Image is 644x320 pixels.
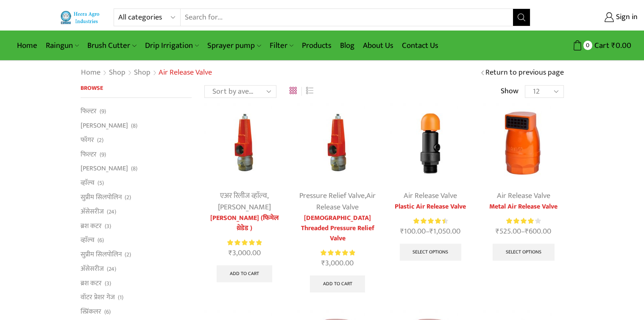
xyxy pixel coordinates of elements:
[485,67,564,78] a: Return to previous page
[413,217,448,225] div: Rated 4.57 out of 5
[336,36,359,56] a: Blog
[413,217,445,225] span: Rated out of 5
[390,202,471,212] a: Plastic Air Release Valve
[493,244,555,261] a: Select options for “Metal Air Release Valve”
[104,308,111,316] span: (6)
[217,265,272,282] a: Add to cart: “प्रेशर रिलीफ व्हाॅल्व (फिमेल थ्रेडेड )”
[400,244,462,261] a: Select options for “Plastic Air Release Valve”
[107,265,116,273] span: (24)
[483,226,563,237] span: –
[321,248,355,257] div: Rated 5.00 out of 5
[227,238,262,247] div: Rated 5.00 out of 5
[592,40,609,51] span: Cart
[310,275,365,292] a: Add to cart: “Female Threaded Pressure Relief Valve”
[100,150,106,159] span: (9)
[81,147,97,161] a: फिल्टर
[483,103,563,183] img: Metal Air Release Valve
[204,103,284,183] img: pressure relief valve
[204,85,276,98] select: Shop order
[204,190,284,213] div: ,
[316,189,376,214] a: Air Release Valve
[321,248,355,257] span: Rated out of 5
[583,41,592,50] span: 0
[81,219,102,233] a: ब्रश कटर
[404,189,457,202] a: Air Release Valve
[100,107,106,116] span: (9)
[105,222,111,231] span: (3)
[81,305,101,319] a: स्प्रिंकलर
[227,238,262,247] span: Rated out of 5
[265,36,298,56] a: Filter
[429,225,460,238] bdi: 1,050.00
[98,179,104,187] span: (5)
[496,225,521,238] bdi: 525.00
[98,236,104,245] span: (6)
[525,225,529,238] span: ₹
[496,225,499,238] span: ₹
[81,176,95,190] a: व्हाॅल्व
[42,36,83,56] a: Raingun
[81,290,115,305] a: वॉटर प्रेशर गेज
[390,103,471,183] img: Plastic Air Release Valve
[81,83,103,93] span: Browse
[81,262,104,276] a: अ‍ॅसेसरीज
[131,164,137,173] span: (8)
[297,190,377,213] div: ,
[81,190,122,204] a: सुप्रीम सिलपोलिन
[218,201,271,214] a: [PERSON_NAME]
[483,202,563,212] a: Metal Air Release Valve
[125,193,131,202] span: (2)
[497,189,550,202] a: Air Release Valve
[81,106,97,118] a: फिल्टर
[429,225,433,238] span: ₹
[298,36,336,56] a: Products
[506,217,541,225] div: Rated 4.14 out of 5
[105,279,111,288] span: (3)
[297,103,377,183] img: Female threaded pressure relief valve
[81,233,95,248] a: व्हाॅल्व
[204,213,284,234] a: [PERSON_NAME] (फिमेल थ्रेडेड )
[611,39,631,52] bdi: 0.00
[398,36,443,56] a: Contact Us
[107,208,116,216] span: (24)
[321,257,354,270] bdi: 3,000.00
[321,257,325,270] span: ₹
[81,248,122,262] a: सुप्रीम सिलपोलिन
[81,204,104,219] a: अ‍ॅसेसरीज
[359,36,398,56] a: About Us
[81,161,128,176] a: [PERSON_NAME]
[229,247,261,259] bdi: 3,000.00
[81,133,94,147] a: फॉगर
[299,189,365,202] a: Pressure Relief Valve
[513,9,530,26] button: Search button
[81,276,102,290] a: ब्रश कटर
[97,136,103,145] span: (2)
[131,122,137,130] span: (8)
[141,36,203,56] a: Drip Irrigation
[220,189,267,202] a: एअर रिलीज व्हाॅल्व
[109,67,126,78] a: Shop
[83,36,140,56] a: Brush Cutter
[400,225,426,238] bdi: 100.00
[525,225,551,238] bdi: 600.00
[539,38,631,53] a: 0 Cart ₹0.00
[81,67,101,78] a: Home
[125,250,131,259] span: (2)
[611,39,616,52] span: ₹
[229,247,232,259] span: ₹
[297,213,377,244] a: [DEMOGRAPHIC_DATA] Threaded Pressure Relief Valve
[81,67,212,78] nav: Breadcrumb
[390,226,471,237] span: –
[81,119,128,133] a: [PERSON_NAME]
[181,9,513,26] input: Search for...
[506,217,535,225] span: Rated out of 5
[13,36,42,56] a: Home
[501,86,519,97] span: Show
[400,225,404,238] span: ₹
[543,10,638,25] a: Sign in
[614,12,638,23] span: Sign in
[134,67,151,78] a: Shop
[118,293,123,302] span: (1)
[159,68,212,78] h1: Air Release Valve
[203,36,265,56] a: Sprayer pump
